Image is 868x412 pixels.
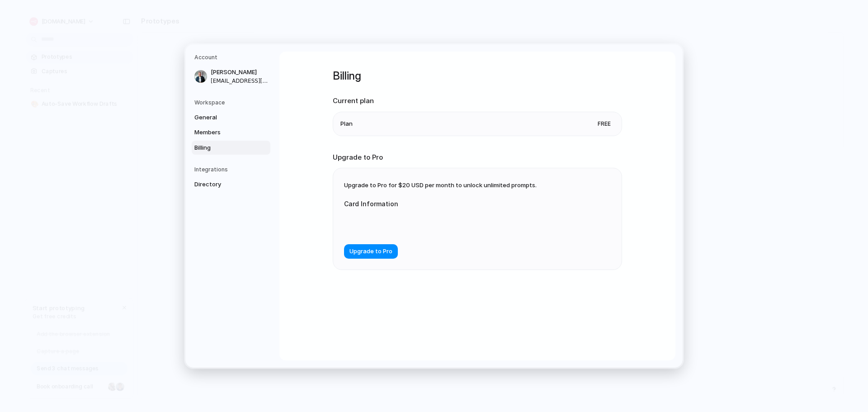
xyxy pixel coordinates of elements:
a: General [192,110,270,125]
a: [PERSON_NAME][EMAIL_ADDRESS][DOMAIN_NAME] [192,65,270,88]
span: Billing [194,143,252,152]
span: Members [194,128,252,137]
span: [EMAIL_ADDRESS][DOMAIN_NAME] [211,77,269,85]
h5: Integrations [194,166,270,174]
span: [PERSON_NAME] [211,68,269,77]
iframe: Sicherer Eingaberahmen für Kartenzahlungen [351,219,518,228]
h1: Billing [333,68,622,84]
span: Directory [194,180,252,189]
a: Members [192,125,270,140]
span: Free [594,119,614,128]
span: Upgrade to Pro for $20 USD per month to unlock unlimited prompts. [344,181,537,189]
button: Upgrade to Pro [344,244,398,259]
a: Billing [192,141,270,155]
label: Card Information [344,199,525,208]
h2: Upgrade to Pro [333,152,622,163]
h5: Workspace [194,99,270,107]
span: Upgrade to Pro [349,247,392,256]
span: General [194,113,252,122]
h2: Current plan [333,96,622,106]
h5: Account [194,53,270,62]
span: Plan [340,119,353,128]
a: Directory [192,177,270,192]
